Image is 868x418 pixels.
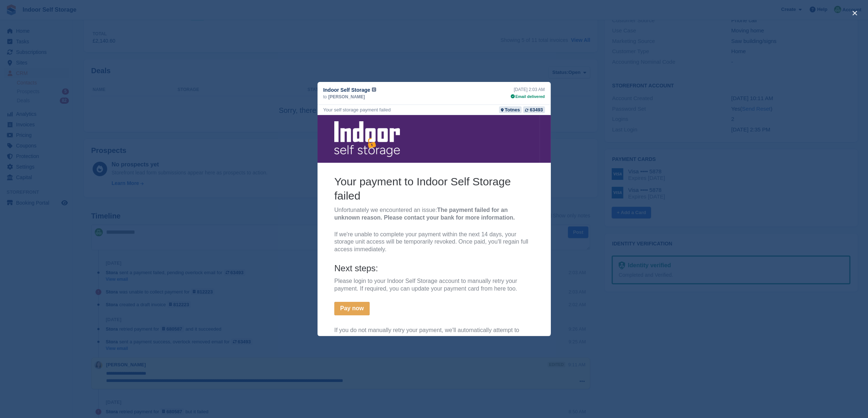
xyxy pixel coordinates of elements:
[17,116,217,138] p: If we're unable to complete your payment within the next 14 days, your storage unit access will b...
[323,86,370,94] span: Indoor Self Storage
[511,94,545,100] div: Email delivered
[511,86,545,93] div: [DATE] 2:03 AM
[323,106,391,113] div: Your self storage payment failed
[505,106,520,113] div: Totnes
[17,187,52,200] a: Pay now
[17,92,197,106] b: The payment failed for an unknown reason. Please contact your bank for more information.
[17,59,217,88] h2: Your payment to Indoor Self Storage failed
[17,212,217,242] p: If you do not manually retry your payment, we'll automatically attempt to collect it over the com...
[17,162,217,178] p: Please login to your Indoor Self Storage account to manually retry your payment. If required, you...
[499,106,522,113] a: Totnes
[523,106,545,113] a: 63493
[328,94,365,100] span: [PERSON_NAME]
[17,6,82,42] img: Indoor Self Storage Logo
[372,87,376,92] img: icon-info-grey-7440780725fd019a000dd9b08b2336e03edf1995a4989e88bcd33f0948082b44.svg
[323,94,327,100] span: to
[17,91,217,107] p: Unfortunately we encountered an issue:
[849,7,861,19] button: close
[530,106,543,113] div: 63493
[17,147,217,159] h4: Next steps:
